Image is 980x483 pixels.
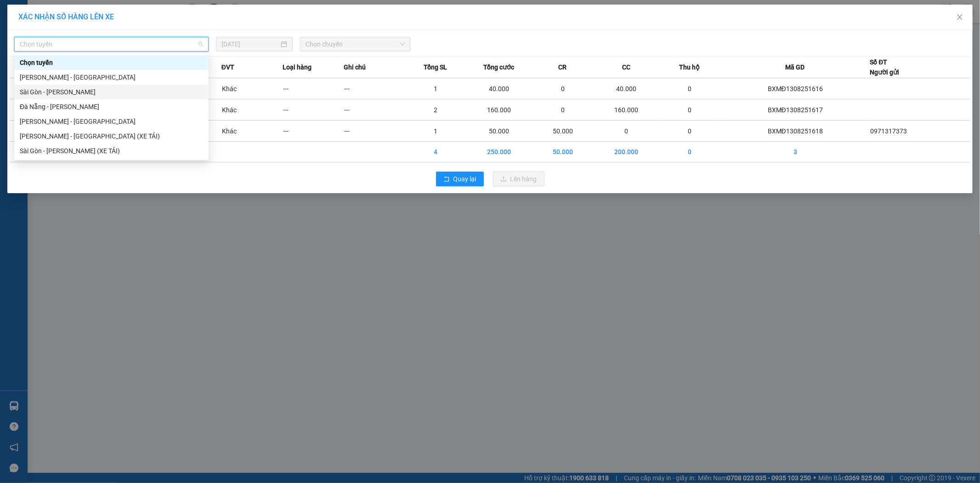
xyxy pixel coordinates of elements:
strong: 0901 936 968 [6,45,51,53]
td: 0 [659,121,720,142]
div: Đà Nẵng - Gia Lai [14,99,209,114]
div: Gia Lai - Đà Nẵng [14,114,209,129]
td: 1 [405,78,466,99]
strong: 0931 600 979 [6,26,50,43]
div: Gia Lai - Sài Gòn (XE TẢI) [14,129,209,144]
td: 0 [659,99,720,121]
td: --- [283,99,344,121]
div: [PERSON_NAME] - [GEOGRAPHIC_DATA] (XE TẢI) [20,131,203,141]
td: 3 [720,142,870,162]
span: Chọn chuyến [306,37,405,51]
input: 13/08/2025 [221,39,279,49]
span: CR [558,62,566,72]
strong: Sài Gòn: [6,26,34,34]
button: Close [947,5,973,30]
td: --- [283,78,344,99]
strong: [PERSON_NAME]: [58,26,116,34]
span: Thu hộ [680,62,700,72]
td: --- [283,121,344,142]
span: BX Miền Đông (H) [6,57,119,83]
td: 160.000 [593,99,659,121]
span: CC [622,62,630,72]
td: 0 [593,121,659,142]
td: 1 [405,121,466,142]
td: BXMĐ1308251616 [720,78,870,99]
strong: 0901 900 568 [58,26,132,43]
div: Đà Nẵng - [PERSON_NAME] [20,102,203,112]
span: close [956,13,963,21]
td: --- [344,78,405,99]
div: Gia Lai - Sài Gòn [14,70,209,85]
td: 40.000 [466,78,532,99]
td: 200.000 [593,142,659,162]
button: uploadLên hàng [493,172,544,186]
td: 250.000 [466,142,532,162]
div: [PERSON_NAME] - [GEOGRAPHIC_DATA] [20,116,203,126]
td: 50.000 [466,121,532,142]
span: XÁC NHẬN SỐ HÀNG LÊN XE [18,12,114,21]
span: ĐVT [221,62,234,72]
td: --- [344,99,405,121]
td: 50.000 [532,142,593,162]
td: Khác [221,99,283,121]
td: 0 [532,99,593,121]
div: Số ĐT Người gửi [870,57,900,77]
span: VP GỬI: [6,57,46,70]
div: Chọn tuyến [20,57,203,68]
span: rollback [443,176,450,183]
td: BXMĐ1308251618 [720,121,870,142]
div: Sài Gòn - [PERSON_NAME] (XE TẢI) [20,146,203,156]
span: Chọn tuyến [20,37,203,51]
button: rollbackQuay lại [436,172,484,186]
strong: 0901 933 179 [58,45,103,53]
td: 0 [532,78,593,99]
span: Tổng cước [483,62,514,72]
div: Sài Gòn - [PERSON_NAME] [20,87,203,97]
span: Ghi chú [344,62,366,72]
div: [PERSON_NAME] - [GEOGRAPHIC_DATA] [20,72,203,82]
span: Tổng SL [424,62,447,72]
td: 160.000 [466,99,532,121]
span: Loại hàng [283,62,312,72]
div: Chọn tuyến [14,55,209,70]
td: 4 [405,142,466,162]
td: BXMĐ1308251617 [720,99,870,121]
td: 0 [659,78,720,99]
td: 50.000 [532,121,593,142]
td: Khác [221,78,283,99]
span: 0971317373 [871,127,907,135]
td: 2 [405,99,466,121]
span: Mã GD [785,62,804,72]
td: Khác [221,121,283,142]
div: Sài Gòn - Gia Lai (XE TẢI) [14,144,209,158]
td: --- [344,121,405,142]
span: Quay lại [453,174,476,184]
td: 40.000 [593,78,659,99]
td: 0 [659,142,720,162]
div: Sài Gòn - Gia Lai [14,85,209,99]
span: ĐỨC ĐẠT GIA LAI [25,9,114,22]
